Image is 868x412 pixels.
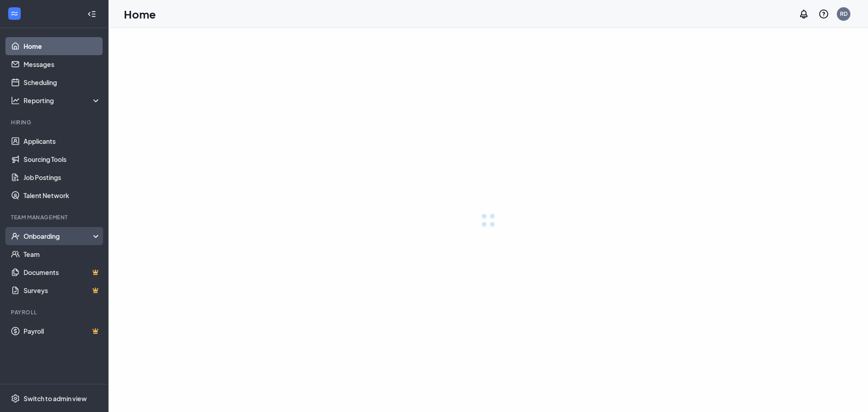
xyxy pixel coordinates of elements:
[24,73,101,91] a: Scheduling
[24,263,101,281] a: DocumentsCrown
[24,168,101,186] a: Job Postings
[24,132,101,150] a: Applicants
[840,10,848,18] div: RD
[11,308,99,316] div: Payroll
[124,6,156,22] h1: Home
[24,394,87,403] div: Switch to admin view
[11,118,99,126] div: Hiring
[11,232,20,241] svg: UserCheck
[11,96,20,105] svg: Analysis
[24,322,101,340] a: PayrollCrown
[24,281,101,299] a: SurveysCrown
[87,9,96,19] svg: Collapse
[24,232,101,241] div: Onboarding
[10,9,19,18] svg: WorkstreamLogo
[24,55,101,73] a: Messages
[818,9,829,19] svg: QuestionInfo
[24,150,101,168] a: Sourcing Tools
[798,9,809,19] svg: Notifications
[24,96,101,105] div: Reporting
[24,245,101,263] a: Team
[11,213,99,221] div: Team Management
[11,394,20,403] svg: Settings
[24,186,101,204] a: Talent Network
[24,37,101,55] a: Home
